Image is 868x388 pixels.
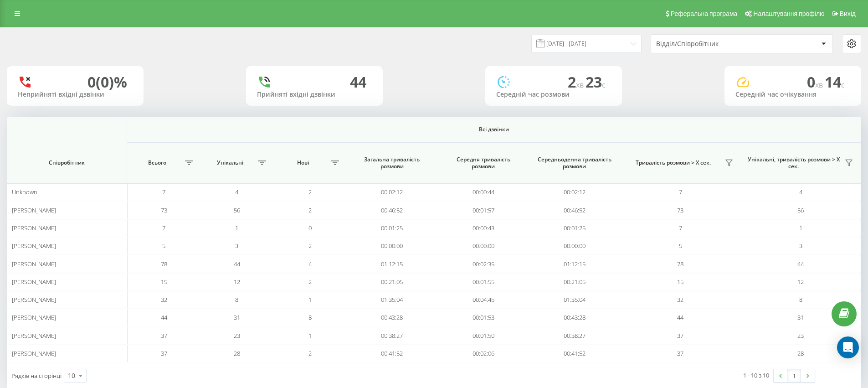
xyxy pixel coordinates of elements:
[815,80,825,90] span: хв
[12,331,56,340] span: [PERSON_NAME]
[679,242,682,250] span: 5
[825,72,845,92] span: 14
[625,159,722,166] span: Тривалість розмови > Х сек.
[308,188,312,196] span: 2
[346,291,437,309] td: 01:35:04
[234,206,240,214] span: 56
[799,295,802,304] span: 8
[346,327,437,345] td: 00:38:27
[161,313,167,321] span: 44
[235,224,238,232] span: 1
[576,80,586,90] span: хв
[677,331,683,340] span: 37
[797,313,804,321] span: 31
[496,91,611,98] div: Середній час розмови
[529,183,620,201] td: 00:02:12
[799,188,802,196] span: 4
[529,273,620,291] td: 00:21:05
[18,91,133,98] div: Неприйняті вхідні дзвінки
[799,224,802,232] span: 1
[679,224,682,232] span: 7
[235,295,238,304] span: 8
[308,295,312,304] span: 1
[437,327,529,345] td: 00:01:50
[743,371,769,380] div: 1 - 10 з 10
[602,80,606,90] span: c
[308,278,312,286] span: 2
[12,260,56,268] span: [PERSON_NAME]
[586,72,606,92] span: 23
[278,159,328,166] span: Нові
[12,313,56,321] span: [PERSON_NAME]
[797,278,804,286] span: 12
[677,260,683,268] span: 78
[656,40,765,48] div: Відділ/Співробітник
[437,219,529,237] td: 00:00:43
[162,242,165,250] span: 5
[257,91,372,98] div: Прийняті вхідні дзвінки
[308,349,312,357] span: 2
[797,206,804,214] span: 56
[787,369,801,382] a: 1
[437,255,529,273] td: 00:02:35
[12,242,56,250] span: [PERSON_NAME]
[437,273,529,291] td: 00:01:55
[677,313,683,321] span: 44
[162,224,165,232] span: 7
[161,260,167,268] span: 78
[234,331,240,340] span: 23
[745,156,842,170] span: Унікальні, тривалість розмови > Х сек.
[437,345,529,362] td: 00:02:06
[677,295,683,304] span: 32
[677,278,683,286] span: 15
[538,156,611,170] span: Середньоденна тривалість розмови
[437,291,529,309] td: 00:04:45
[841,80,845,90] span: c
[234,260,240,268] span: 44
[162,188,165,196] span: 7
[12,295,56,304] span: [PERSON_NAME]
[797,349,804,357] span: 28
[437,237,529,255] td: 00:00:00
[161,331,167,340] span: 37
[799,242,802,250] span: 3
[346,345,437,362] td: 00:41:52
[797,331,804,340] span: 23
[234,313,240,321] span: 31
[235,188,238,196] span: 4
[161,349,167,357] span: 37
[308,313,312,321] span: 8
[12,278,56,286] span: [PERSON_NAME]
[437,201,529,219] td: 00:01:57
[346,201,437,219] td: 00:46:52
[161,206,167,214] span: 73
[235,242,238,250] span: 3
[346,273,437,291] td: 00:21:05
[308,242,312,250] span: 2
[529,201,620,219] td: 00:46:52
[234,349,240,357] span: 28
[132,159,182,166] span: Всього
[346,237,437,255] td: 00:00:00
[797,260,804,268] span: 44
[677,349,683,357] span: 37
[529,345,620,362] td: 00:41:52
[529,327,620,345] td: 00:38:27
[568,72,586,92] span: 2
[437,309,529,326] td: 00:01:53
[308,260,312,268] span: 4
[17,159,117,166] span: Співробітник
[735,91,850,98] div: Середній час очікування
[12,206,56,214] span: [PERSON_NAME]
[679,188,682,196] span: 7
[308,206,312,214] span: 2
[161,295,167,304] span: 32
[346,255,437,273] td: 01:12:15
[12,349,56,357] span: [PERSON_NAME]
[437,183,529,201] td: 00:00:44
[308,331,312,340] span: 1
[753,10,824,17] span: Налаштування профілю
[161,278,167,286] span: 15
[234,278,240,286] span: 12
[12,188,37,196] span: Unknown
